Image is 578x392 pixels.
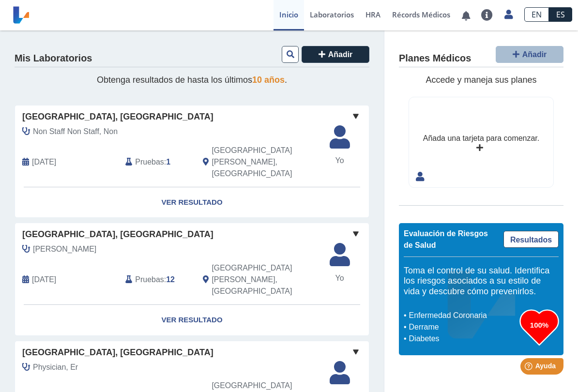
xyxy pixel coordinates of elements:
span: [GEOGRAPHIC_DATA], [GEOGRAPHIC_DATA] [22,346,213,359]
span: Pruebas [135,274,164,286]
h3: 100% [520,319,559,331]
span: Añadir [328,50,353,59]
span: San Juan, PR [212,145,318,180]
a: Resultados [503,231,559,248]
span: Non Staff Non Staff, Non [33,126,118,137]
span: Yo [324,155,356,166]
div: Añada una tarjeta para comenzar. [423,133,539,144]
h4: Mis Laboratorios [15,53,92,64]
span: 2025-09-15 [32,156,56,168]
span: Accede y maneja sus planes [426,75,536,85]
b: 1 [166,158,170,166]
div: : [118,145,196,180]
span: Yo [324,272,356,284]
a: Ver Resultado [15,305,369,335]
a: ES [549,7,572,22]
a: Ver Resultado [15,187,369,218]
span: [GEOGRAPHIC_DATA], [GEOGRAPHIC_DATA] [22,228,213,241]
span: Obtenga resultados de hasta los últimos . [97,75,287,85]
span: Physician, Er [33,362,78,373]
span: Gonzalez, Edgardo [33,243,96,255]
button: Añadir [302,46,369,63]
span: 2025-08-19 [32,274,56,286]
li: Derrame [406,321,520,333]
a: EN [524,7,549,22]
button: Añadir [496,46,563,63]
h4: Planes Médicos [399,53,471,64]
li: Diabetes [406,333,520,345]
span: San Juan, PR [212,262,318,297]
iframe: Help widget launcher [492,354,567,381]
span: Evaluación de Riesgos de Salud [404,229,488,249]
div: : [118,262,196,297]
span: [GEOGRAPHIC_DATA], [GEOGRAPHIC_DATA] [22,110,213,123]
span: 10 años [252,75,285,85]
li: Enfermedad Coronaria [406,310,520,321]
b: 12 [166,275,175,284]
span: Pruebas [135,156,164,168]
span: HRA [365,10,380,19]
h5: Toma el control de su salud. Identifica los riesgos asociados a su estilo de vida y descubre cómo... [404,266,559,297]
span: Añadir [522,50,547,59]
